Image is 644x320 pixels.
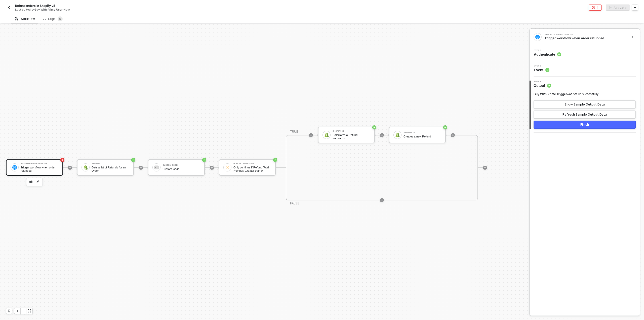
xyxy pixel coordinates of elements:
[372,125,376,129] span: icon-success-page
[534,52,561,57] span: Authenticate
[273,158,277,162] span: icon-success-page
[15,17,35,21] div: Workflow
[15,8,310,12] div: Last edited by - Now
[562,113,607,117] div: Refresh Sample Output Data
[83,165,88,170] img: icon
[233,166,271,172] div: Only continue if Refund Total Number: Greater than 0
[534,49,561,51] span: Step 1
[6,5,12,11] button: back
[163,167,200,171] div: Custom Code
[395,133,400,137] img: icon
[592,6,595,9] span: icon-error-page
[92,166,129,172] div: Gets a list of Refunds for an Order
[35,8,62,11] span: Buy With Prime User
[7,6,11,10] img: back
[29,181,32,183] img: edit-cred
[606,5,630,11] button: activateActivate
[534,81,551,83] span: Step 3
[535,35,540,39] img: integration-icon
[530,49,640,57] div: Step 1Authenticate
[443,125,447,129] span: icon-success-page
[484,166,487,169] span: icon-play
[309,134,312,137] span: icon-play
[534,92,567,96] span: Buy With Prime Trigger
[290,201,299,206] div: FALSE
[534,83,551,88] span: Output
[12,165,17,170] img: icon
[28,179,34,185] button: edit-cred
[290,129,298,134] div: TRUE
[534,121,636,129] button: Finish
[404,132,441,134] div: Shopify #3
[534,92,599,96] div: was set up successfully!
[58,16,63,21] sup: 0
[154,165,159,170] img: icon
[43,16,63,21] div: Logs
[324,133,329,137] img: icon
[210,166,213,169] span: icon-play
[597,6,598,10] div: 1
[631,35,634,39] span: icon-collapse-right
[92,163,129,165] div: Shopify
[380,199,383,202] span: icon-play
[16,309,19,312] span: icon-play
[233,163,271,165] div: If-Else Conditions
[68,166,71,169] span: icon-play
[131,158,135,162] span: icon-success-page
[60,158,64,162] span: icon-error-page
[534,111,636,119] button: Refresh Sample Output Data
[451,134,454,137] span: icon-play
[333,130,370,132] div: Shopify #2
[22,309,25,312] span: icon-minus
[202,158,206,162] span: icon-success-page
[404,135,441,138] div: Creates a new Refund
[545,33,620,35] div: Buy With Prime Trigger
[534,65,549,67] span: Step 2
[15,4,55,8] span: Refund orders in Shopify v5
[225,165,230,170] img: icon
[21,163,58,165] div: Buy With Prime Trigger
[589,5,602,11] button: 1
[139,166,142,169] span: icon-play
[534,67,549,73] span: Event
[380,134,383,137] span: icon-play
[534,100,636,109] button: Show Sample Output Data
[163,164,200,166] div: Custom Code
[530,81,640,129] div: Step 3Output Buy With Prime Triggerwas set up successfully!Show Sample Output DataRefresh Sample ...
[21,166,58,172] div: Trigger workflow when order refunded
[580,123,589,127] div: Finish
[565,102,605,106] div: Show Sample Output Data
[333,133,370,140] div: Calculates a Refund transaction
[35,179,41,185] button: edit-cred
[36,180,39,184] img: edit-cred
[28,309,31,312] span: icon-expand
[545,36,623,41] div: Trigger workflow when order refunded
